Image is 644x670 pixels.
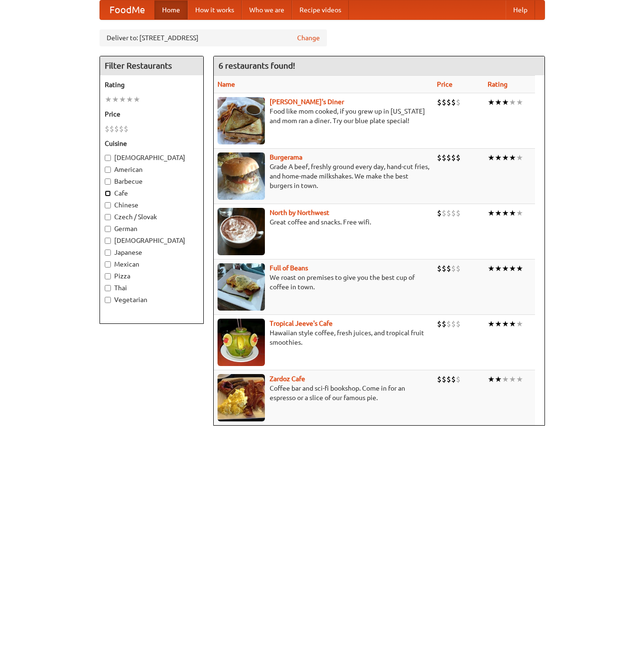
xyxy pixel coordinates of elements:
[100,56,203,75] h4: Filter Restaurants
[502,319,509,329] li: ★
[442,208,446,218] li: $
[105,190,111,197] input: Cafe
[456,263,461,274] li: $
[105,273,111,279] input: Pizza
[509,208,516,218] li: ★
[105,212,199,222] label: Czech / Slovak
[105,179,111,185] input: Barbecue
[105,297,111,303] input: Vegetarian
[218,162,429,190] p: Grade A beef, freshly ground every day, hand-cut fries, and home-made milkshakes. We make the bes...
[495,208,502,218] li: ★
[105,271,199,281] label: Pizza
[292,0,349,19] a: Recipe videos
[446,263,451,274] li: $
[516,319,523,329] li: ★
[488,152,495,163] li: ★
[456,152,461,163] li: $
[516,263,523,274] li: ★
[437,319,442,329] li: $
[105,124,109,134] li: $
[270,264,308,272] a: Full of Beans
[488,263,495,274] li: ★
[270,320,333,327] b: Tropical Jeeve's Cafe
[488,374,495,384] li: ★
[495,263,502,274] li: ★
[437,208,442,218] li: $
[105,153,199,162] label: [DEMOGRAPHIC_DATA]
[109,124,114,134] li: $
[270,153,302,161] b: Burgerama
[509,374,516,384] li: ★
[105,261,111,268] input: Mexican
[218,374,265,421] img: zardoz.jpg
[105,80,199,89] h5: Rating
[456,97,461,107] li: $
[488,319,495,329] li: ★
[218,319,265,366] img: jeeves.jpg
[105,295,199,304] label: Vegetarian
[446,152,451,163] li: $
[218,263,265,311] img: beans.jpg
[218,217,429,227] p: Great coffee and snacks. Free wifi.
[270,209,329,216] a: North by Northwest
[509,97,516,107] li: ★
[451,319,456,329] li: $
[218,273,429,292] p: We roast on premises to give you the best cup of coffee in town.
[124,124,128,134] li: $
[509,263,516,274] li: ★
[446,319,451,329] li: $
[114,124,119,134] li: $
[456,319,461,329] li: $
[112,94,119,105] li: ★
[218,61,295,70] ng-pluralize: 6 restaurants found!
[446,97,451,107] li: $
[437,374,442,384] li: $
[502,263,509,274] li: ★
[242,0,292,19] a: Who we are
[105,167,111,173] input: American
[516,152,523,163] li: ★
[495,97,502,107] li: ★
[105,250,111,256] input: Japanese
[154,0,188,19] a: Home
[456,208,461,218] li: $
[437,97,442,107] li: $
[105,188,199,198] label: Cafe
[218,208,265,255] img: north.jpg
[509,319,516,329] li: ★
[516,97,523,107] li: ★
[516,208,523,218] li: ★
[502,152,509,163] li: ★
[100,0,154,19] a: FoodMe
[495,374,502,384] li: ★
[437,80,453,88] a: Price
[105,226,111,232] input: German
[509,152,516,163] li: ★
[502,208,509,218] li: ★
[188,0,242,19] a: How it works
[105,224,199,233] label: German
[488,208,495,218] li: ★
[446,208,451,218] li: $
[105,236,199,245] label: [DEMOGRAPHIC_DATA]
[105,94,112,105] li: ★
[119,124,124,134] li: $
[100,29,327,46] div: Deliver to: [STREET_ADDRESS]
[270,375,305,383] a: Zardoz Cafe
[105,177,199,186] label: Barbecue
[105,283,199,293] label: Thai
[105,165,199,174] label: American
[446,374,451,384] li: $
[451,263,456,274] li: $
[442,263,446,274] li: $
[105,139,199,148] h5: Cuisine
[105,202,111,208] input: Chinese
[297,33,320,43] a: Change
[105,109,199,119] h5: Price
[456,374,461,384] li: $
[105,214,111,220] input: Czech / Slovak
[218,107,429,125] p: Food like mom cooked, if you grew up in [US_STATE] and mom ran a diner. Try our blue plate special!
[442,319,446,329] li: $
